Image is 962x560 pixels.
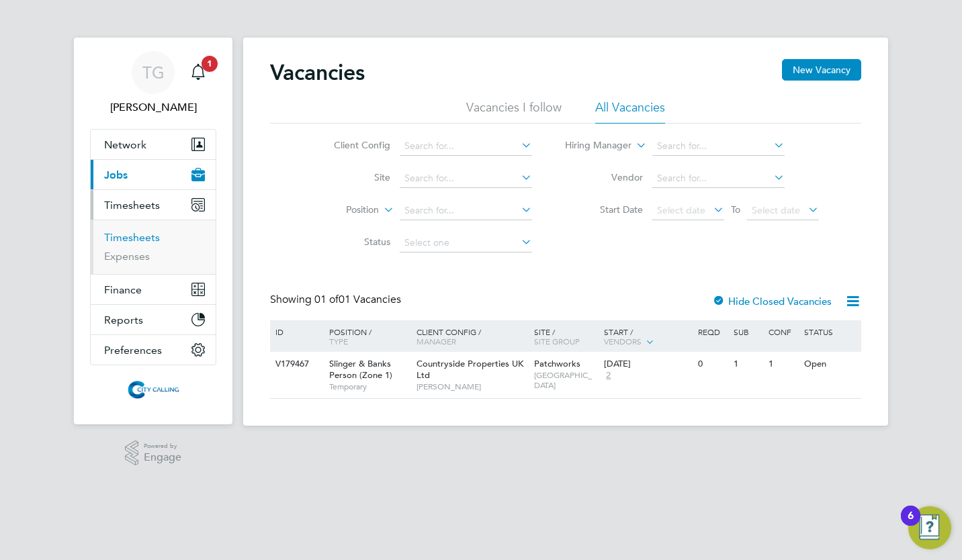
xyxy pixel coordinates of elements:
[329,381,410,392] span: Temporary
[104,250,150,263] a: Expenses
[695,320,730,343] div: Reqd
[144,440,181,452] span: Powered by
[124,379,182,400] img: citycalling-logo-retina.png
[534,358,580,369] span: Patchworks
[801,352,859,377] div: Open
[314,293,401,306] span: 01 Vacancies
[566,203,643,216] label: Start Date
[400,169,532,188] input: Search for...
[782,59,861,81] button: New Vacancy
[91,130,216,159] button: Network
[90,379,216,400] a: Go to home page
[466,99,562,124] li: Vacancies I follow
[765,320,800,343] div: Conf
[652,137,785,156] input: Search for...
[104,344,162,357] span: Preferences
[104,138,146,151] span: Network
[104,314,143,326] span: Reports
[125,440,182,466] a: Powered byEngage
[908,516,914,533] div: 6
[400,234,532,252] input: Select one
[90,99,216,115] span: Toby Gibbs
[329,336,348,346] span: Type
[91,190,216,220] button: Timesheets
[730,352,765,377] div: 1
[104,169,128,181] span: Jobs
[104,199,160,212] span: Timesheets
[313,139,390,151] label: Client Config
[313,171,390,183] label: Site
[765,352,800,377] div: 1
[329,358,392,381] span: Slinger & Banks Person (Zone 1)
[417,381,527,392] span: [PERSON_NAME]
[730,320,765,343] div: Sub
[272,320,319,343] div: ID
[91,335,216,365] button: Preferences
[801,320,859,343] div: Status
[566,171,643,183] label: Vendor
[185,51,212,94] a: 1
[601,320,695,354] div: Start /
[712,295,832,308] label: Hide Closed Vacancies
[319,320,413,353] div: Position /
[313,236,390,248] label: Status
[652,169,785,188] input: Search for...
[400,137,532,156] input: Search for...
[657,204,705,216] span: Select date
[413,320,531,353] div: Client Config /
[534,370,598,391] span: [GEOGRAPHIC_DATA]
[727,201,744,218] span: To
[272,352,319,377] div: V179467
[417,358,523,381] span: Countryside Properties UK Ltd
[695,352,730,377] div: 0
[91,160,216,189] button: Jobs
[142,64,165,81] span: TG
[417,336,456,346] span: Manager
[91,275,216,304] button: Finance
[534,336,580,346] span: Site Group
[595,99,665,124] li: All Vacancies
[270,59,365,86] h2: Vacancies
[270,293,404,307] div: Showing
[202,56,218,72] span: 1
[144,452,181,463] span: Engage
[314,293,339,306] span: 01 of
[104,231,160,244] a: Timesheets
[531,320,601,353] div: Site /
[302,203,379,217] label: Position
[74,38,232,424] nav: Main navigation
[554,139,631,152] label: Hiring Manager
[90,51,216,115] a: TG[PERSON_NAME]
[604,359,691,370] div: [DATE]
[91,220,216,274] div: Timesheets
[908,506,951,549] button: Open Resource Center, 6 new notifications
[604,370,613,381] span: 2
[604,336,642,346] span: Vendors
[400,201,532,220] input: Search for...
[104,283,142,296] span: Finance
[752,204,800,216] span: Select date
[91,305,216,334] button: Reports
